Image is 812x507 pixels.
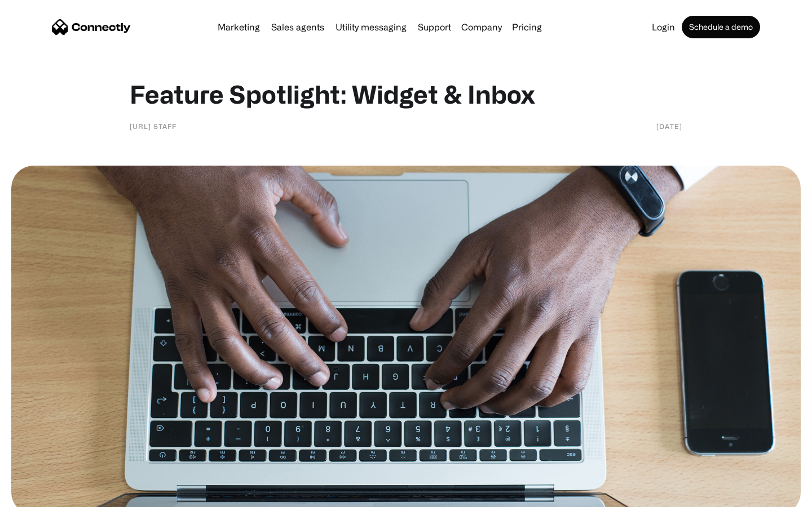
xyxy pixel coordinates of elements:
a: Pricing [507,23,546,32]
a: Utility messaging [331,23,411,32]
a: Schedule a demo [682,16,760,38]
a: Marketing [213,23,264,32]
ul: Language list [23,487,68,503]
div: [DATE] [656,121,682,132]
a: Sales agents [267,23,329,32]
h1: Feature Spotlight: Widget & Inbox [130,79,682,109]
a: Support [413,23,456,32]
div: Company [461,19,502,35]
a: Login [647,23,679,32]
div: [URL] staff [130,121,176,132]
aside: Language selected: English [11,487,68,503]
